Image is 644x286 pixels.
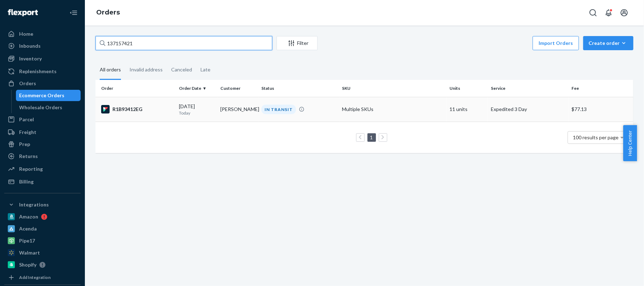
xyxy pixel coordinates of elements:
[602,6,616,20] button: Open notifications
[277,36,318,50] button: Filter
[4,53,81,64] a: Inventory
[4,40,81,52] a: Inbounds
[488,80,569,97] th: Service
[4,78,81,89] a: Orders
[19,165,43,173] div: Reporting
[447,80,488,97] th: Units
[19,213,38,220] div: Amazon
[19,116,34,123] div: Parcel
[261,105,296,114] div: IN TRANSIT
[179,110,215,116] p: Today
[19,225,37,232] div: Acenda
[19,55,42,62] div: Inventory
[623,125,637,161] button: Help Center
[176,80,217,97] th: Order Date
[66,6,81,20] button: Close Navigation
[447,97,488,122] td: 11 units
[4,114,81,125] a: Parcel
[369,134,375,140] a: Page 1 is your current page
[19,92,65,99] div: Ecommerce Orders
[4,139,81,150] a: Prep
[96,8,120,16] a: Orders
[4,247,81,258] a: Walmart
[617,6,631,20] button: Open account menu
[4,223,81,234] a: Acenda
[19,129,36,136] div: Freight
[4,28,81,40] a: Home
[4,259,81,270] a: Shopify
[171,60,192,79] div: Canceled
[277,40,317,47] div: Filter
[4,127,81,138] a: Freight
[4,151,81,162] a: Returns
[4,176,81,187] a: Billing
[533,36,579,50] button: Import Orders
[19,42,41,49] div: Inbounds
[573,134,619,140] span: 100 results per page
[583,36,633,50] button: Create order
[586,6,600,20] button: Open Search Box
[220,85,256,91] div: Customer
[19,80,36,87] div: Orders
[491,106,566,113] p: Expedited 3 Day
[19,249,40,256] div: Walmart
[569,80,633,97] th: Fee
[4,235,81,246] a: Pipe17
[19,104,63,111] div: Wholesale Orders
[4,273,81,282] a: Add Integration
[19,153,38,160] div: Returns
[19,201,49,208] div: Integrations
[129,60,163,79] div: Invalid address
[100,60,121,80] div: All orders
[4,199,81,210] button: Integrations
[95,36,272,50] input: Search orders
[217,97,259,122] td: [PERSON_NAME]
[4,211,81,222] a: Amazon
[19,141,30,148] div: Prep
[95,80,176,97] th: Order
[19,261,36,268] div: Shopify
[179,103,215,116] div: [DATE]
[4,66,81,77] a: Replenishments
[19,237,35,244] div: Pipe17
[259,80,339,97] th: Status
[4,163,81,175] a: Reporting
[569,97,633,122] td: $77.13
[201,60,210,79] div: Late
[340,97,447,122] td: Multiple SKUs
[16,102,81,113] a: Wholesale Orders
[588,40,628,47] div: Create order
[8,9,38,16] img: Flexport logo
[101,105,173,113] div: R1B93412EG
[19,178,34,185] div: Billing
[19,68,57,75] div: Replenishments
[19,30,33,37] div: Home
[16,90,81,101] a: Ecommerce Orders
[19,274,51,280] div: Add Integration
[340,80,447,97] th: SKU
[91,2,126,23] ol: breadcrumbs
